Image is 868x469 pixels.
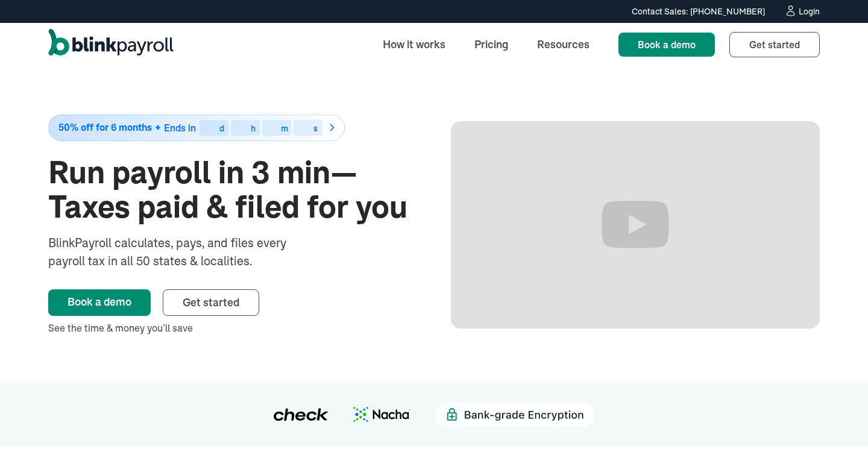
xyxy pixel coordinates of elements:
[219,124,224,133] div: d
[48,156,417,224] h1: Run payroll in 3 min—Taxes paid & filed for you
[799,7,820,16] div: Login
[48,321,417,335] div: See the time & money you’ll save
[749,39,800,51] span: Get started
[48,29,174,60] a: home
[281,124,288,133] div: m
[251,124,256,133] div: h
[183,295,239,309] span: Get started
[48,115,417,141] a: 50% off for 6 monthsEnds indhms
[373,31,455,57] a: How it works
[618,33,715,57] a: Book a demo
[58,122,152,133] span: 50% off for 6 months
[163,289,259,316] a: Get started
[164,122,196,134] span: Ends in
[451,121,820,329] iframe: Run Payroll in 3 min with BlinkPayroll
[313,124,318,133] div: s
[638,39,696,51] span: Book a demo
[465,31,518,57] a: Pricing
[527,31,599,57] a: Resources
[729,32,820,57] a: Get started
[48,234,318,270] div: BlinkPayroll calculates, pays, and files every payroll tax in all 50 states & localities.
[784,5,820,18] a: Login
[632,5,765,18] div: Contact Sales: [PHONE_NUMBER]
[48,289,151,316] a: Book a demo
